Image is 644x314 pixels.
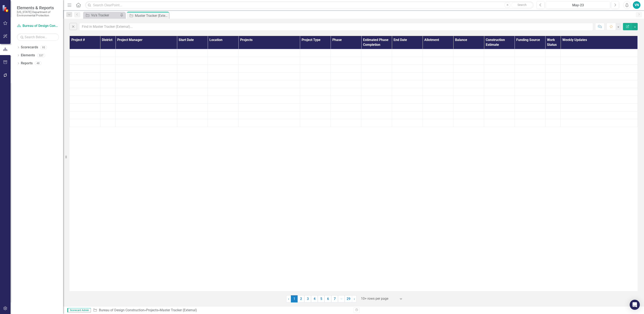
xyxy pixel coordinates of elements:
input: Find in Master Tracker (External)... [79,23,593,31]
img: ClearPoint Strategy [2,5,9,12]
a: Reports [21,61,33,66]
span: 1 [291,295,298,302]
div: 537 [37,54,45,57]
button: Search [511,2,532,8]
a: 4 [311,295,318,302]
a: 7 [331,295,338,302]
span: Scorecard Admin [67,308,91,312]
span: › [354,297,355,301]
a: Bureau of Design Construction [99,308,144,312]
div: 48 [35,62,41,65]
small: [US_STATE] Department of Environmental Protection [17,10,59,17]
a: 3 [304,295,311,302]
div: May-23 [547,3,609,8]
a: Vu's Tracker [84,13,119,18]
a: 5 [318,295,325,302]
input: Search Below... [17,33,59,41]
div: 95 [40,46,47,49]
div: » » [93,308,350,313]
a: Elements [21,53,35,58]
a: 29 [345,295,352,302]
div: Master Tracker (External) [160,308,197,312]
div: Open Intercom Messenger [630,300,640,310]
a: 2 [298,295,304,302]
span: Elements & Reports [17,5,59,10]
button: VN [633,1,640,9]
a: Scorecards [21,45,38,50]
a: Bureau of Design Construction [17,24,59,28]
a: 6 [325,295,331,302]
input: Search ClearPoint... [85,1,534,9]
div: Vu's Tracker [91,13,119,18]
button: May-23 [546,1,610,9]
a: Projects [146,308,158,312]
span: ‹ [288,297,289,301]
div: Master Tracker (External) [135,13,168,18]
span: Search [518,3,527,7]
